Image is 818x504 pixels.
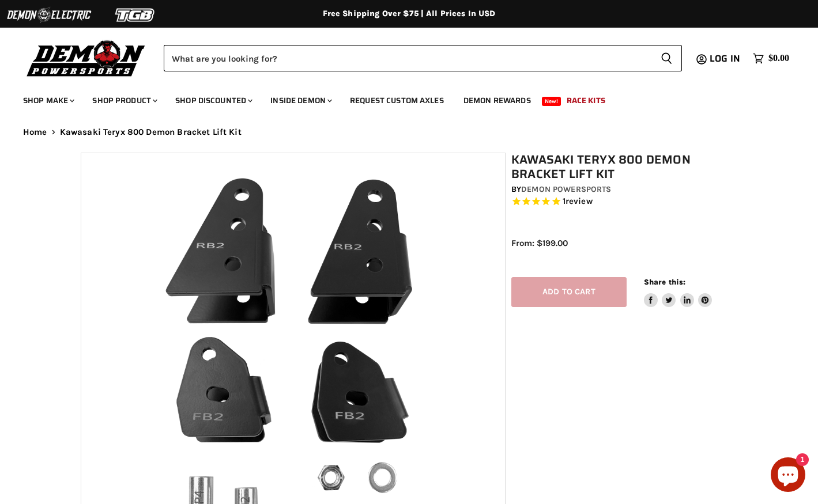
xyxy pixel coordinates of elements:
[6,4,92,26] img: Demon Electric Logo 2
[167,89,259,112] a: Shop Discounted
[92,4,179,26] img: TGB Logo 2
[511,238,568,248] span: From: $199.00
[747,50,795,67] a: $0.00
[262,89,339,112] a: Inside Demon
[14,89,81,112] a: Shop Make
[455,89,540,112] a: Demon Rewards
[644,277,713,308] aside: Share this:
[651,45,682,71] button: Search
[563,196,593,207] span: 1 reviews
[23,37,149,78] img: Demon Powersports
[341,89,453,112] a: Request Custom Axles
[710,51,740,66] span: Log in
[23,127,47,137] a: Home
[542,97,561,106] span: New!
[60,127,242,137] span: Kawasaki Teryx 800 Demon Bracket Lift Kit
[164,45,682,71] form: Product
[511,153,743,181] h1: Kawasaki Teryx 800 Demon Bracket Lift Kit
[164,45,651,71] input: Search
[768,53,789,64] span: $0.00
[704,54,747,64] a: Log in
[84,89,164,112] a: Shop Product
[566,196,593,207] span: review
[511,196,743,208] span: Rated 5.0 out of 5 stars 1 reviews
[14,84,786,112] ul: Main menu
[511,183,743,196] div: by
[644,278,685,286] span: Share this:
[521,184,611,194] a: Demon Powersports
[767,457,809,495] inbox-online-store-chat: Shopify online store chat
[558,89,614,112] a: Race Kits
